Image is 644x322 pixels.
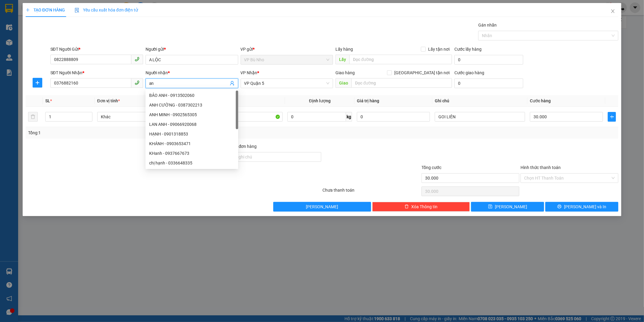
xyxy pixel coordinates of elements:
[149,102,235,108] div: ANH CƯỜNG - 0387302213
[608,114,616,119] span: plus
[26,8,30,12] span: plus
[149,140,235,147] div: KHÁNH - 0903653471
[273,202,371,212] button: [PERSON_NAME]
[335,55,349,64] span: Lấy
[135,80,139,85] span: phone
[149,160,235,166] div: chị hạnh - 0336648335
[346,112,352,122] span: kg
[454,55,523,65] input: Cước lấy hàng
[488,204,492,209] span: save
[224,152,322,162] input: Ghi chú đơn hàng
[135,57,139,62] span: phone
[454,78,523,88] input: Cước giao hàng
[411,203,437,210] span: Xóa Thông tin
[454,70,484,75] label: Cước giao hàng
[146,148,238,158] div: KHanh - 0937667673
[349,55,452,64] input: Dọc đường
[50,69,143,76] div: SĐT Người Nhận
[149,111,235,118] div: ANH MINH - 0902565305
[335,78,351,88] span: Giao
[146,120,238,129] div: LAN ANH - 09066920068
[322,187,421,197] div: Chưa thanh toán
[224,144,257,149] label: Ghi chú đơn hàng
[149,121,235,128] div: LAN ANH - 09066920068
[26,8,65,12] span: TẠO ĐƠN HÀNG
[33,78,42,88] button: plus
[521,165,561,170] label: Hình thức thanh toán
[610,9,615,14] span: close
[146,139,238,148] div: KHÁNH - 0903653471
[244,79,330,88] span: VP Quận 5
[244,55,330,64] span: VP Bù Nho
[545,202,618,212] button: printer[PERSON_NAME] và In
[405,204,409,209] span: delete
[28,112,38,122] button: delete
[33,80,42,85] span: plus
[146,129,238,139] div: HẠNH - 0901318853
[241,70,258,75] span: VP Nhận
[608,112,616,122] button: plus
[604,3,621,20] button: Close
[557,204,562,209] span: printer
[357,98,379,103] span: Giá trị hàng
[357,112,430,122] input: 0
[75,8,79,13] img: icon
[97,98,120,103] span: Đơn vị tính
[432,95,527,107] th: Ghi chú
[146,100,238,110] div: ANH CƯỜNG - 0387302213
[149,92,235,99] div: BẢO ANH - 0913502060
[146,91,238,100] div: BẢO ANH - 0913502060
[28,129,248,136] div: Tổng: 1
[50,46,143,53] div: SĐT Người Gửi
[530,98,551,103] span: Cước hàng
[454,47,482,52] label: Cước lấy hàng
[230,81,235,86] span: user-add
[75,8,138,12] span: Yêu cầu xuất hóa đơn điện tử
[426,46,452,53] span: Lấy tận nơi
[306,203,338,210] span: [PERSON_NAME]
[421,165,441,170] span: Tổng cước
[146,46,238,53] div: Người gửi
[372,202,470,212] button: deleteXóa Thông tin
[146,110,238,120] div: ANH MINH - 0902565305
[392,69,452,76] span: [GEOGRAPHIC_DATA] tận nơi
[149,131,235,137] div: HẠNH - 0901318853
[495,203,527,210] span: [PERSON_NAME]
[309,98,331,103] span: Định lượng
[351,78,452,88] input: Dọc đường
[146,158,238,168] div: chị hạnh - 0336648335
[471,202,544,212] button: save[PERSON_NAME]
[149,150,235,157] div: KHanh - 0937667673
[335,47,353,52] span: Lấy hàng
[564,203,606,210] span: [PERSON_NAME] và In
[45,98,50,103] span: SL
[101,112,184,121] span: Khác
[478,23,497,27] label: Gán nhãn
[435,112,525,122] input: Ghi Chú
[335,70,355,75] span: Giao hàng
[241,46,333,53] div: VP gửi
[146,69,238,76] div: Người nhận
